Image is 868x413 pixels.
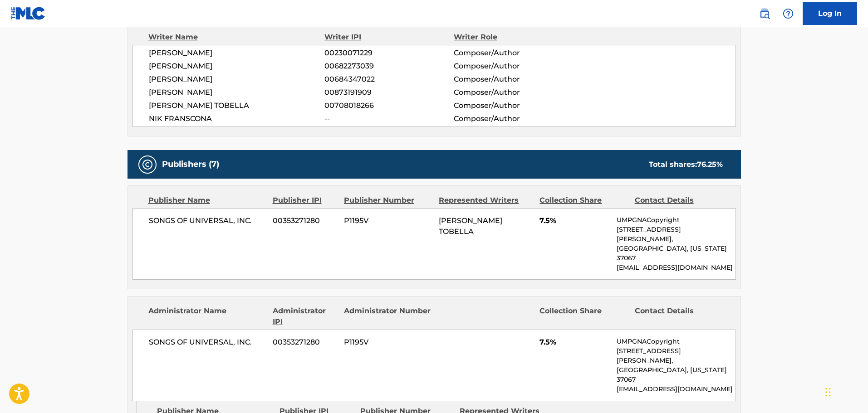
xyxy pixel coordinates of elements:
[539,195,628,206] div: Collection Share
[617,346,735,365] p: [STREET_ADDRESS][PERSON_NAME],
[454,100,571,111] span: Composer/Author
[273,215,337,226] span: 00353271280
[454,32,571,43] div: Writer Role
[324,113,453,124] span: --
[635,195,723,206] div: Contact Details
[149,48,325,58] span: [PERSON_NAME]
[324,87,453,98] span: 00873191909
[697,160,723,169] span: 76.25 %
[617,384,735,394] p: [EMAIL_ADDRESS][DOMAIN_NAME]
[324,61,453,72] span: 00682273039
[617,337,735,346] p: UMPGNACopyright
[344,306,432,327] div: Administrator Number
[324,48,453,58] span: 00230071229
[148,32,325,43] div: Writer Name
[759,8,770,19] img: search
[454,74,571,85] span: Composer/Author
[617,244,735,263] p: [GEOGRAPHIC_DATA], [US_STATE] 37067
[273,306,337,327] div: Administrator IPI
[454,61,571,72] span: Composer/Author
[539,306,628,327] div: Collection Share
[148,195,266,206] div: Publisher Name
[344,195,432,206] div: Publisher Number
[539,215,610,226] span: 7.5%
[273,195,337,206] div: Publisher IPI
[454,48,571,58] span: Composer/Author
[617,365,735,384] p: [GEOGRAPHIC_DATA], [US_STATE] 37067
[825,379,831,406] div: Drag
[324,100,453,111] span: 00708018266
[324,74,453,85] span: 00684347022
[162,159,219,170] h5: Publishers (7)
[148,306,266,327] div: Administrator Name
[149,113,325,124] span: NIK FRANSCONA
[439,195,533,206] div: Represented Writers
[617,215,735,225] p: UMPGNACopyright
[439,216,502,236] span: [PERSON_NAME] TOBELLA
[273,337,337,348] span: 00353271280
[617,225,735,244] p: [STREET_ADDRESS][PERSON_NAME],
[823,369,868,413] iframe: Chat Widget
[617,263,735,272] p: [EMAIL_ADDRESS][DOMAIN_NAME]
[11,7,46,20] img: MLC Logo
[142,159,153,170] img: Publishers
[344,337,432,348] span: P1195V
[149,100,325,111] span: [PERSON_NAME] TOBELLA
[635,306,723,327] div: Contact Details
[454,87,571,98] span: Composer/Author
[783,8,794,19] img: help
[803,2,857,25] a: Log In
[149,74,325,85] span: [PERSON_NAME]
[324,32,454,43] div: Writer IPI
[149,87,325,98] span: [PERSON_NAME]
[344,215,432,226] span: P1195V
[149,61,325,72] span: [PERSON_NAME]
[779,5,797,23] div: Help
[755,5,774,23] a: Public Search
[149,337,266,348] span: SONGS OF UNIVERSAL, INC.
[649,159,723,170] div: Total shares:
[149,215,266,226] span: SONGS OF UNIVERSAL, INC.
[454,113,571,124] span: Composer/Author
[539,337,610,348] span: 7.5%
